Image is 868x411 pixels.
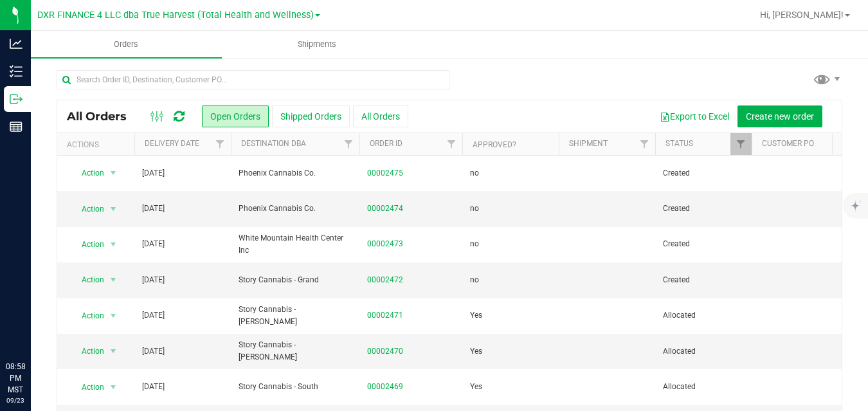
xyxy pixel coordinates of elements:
a: Filter [827,133,848,155]
span: Story Cannabis - [PERSON_NAME] [239,339,352,363]
inline-svg: Reports [10,120,23,133]
span: Orders [96,39,156,50]
inline-svg: Inventory [10,65,23,78]
span: Allocated [663,309,744,322]
a: Filter [634,133,655,155]
span: Yes [470,345,482,358]
span: Action [70,271,105,289]
a: Shipments [222,31,413,58]
a: Customer PO [762,139,814,148]
span: select [105,271,122,289]
button: Create new order [737,105,822,127]
span: [DATE] [142,167,165,179]
button: Open Orders [202,105,269,127]
inline-svg: Analytics [10,37,23,50]
span: Action [70,164,105,182]
a: Order ID [370,139,402,148]
span: no [470,203,479,215]
a: Filter [441,133,462,155]
a: Destination DBA [241,139,306,148]
button: Export to Excel [651,105,737,127]
span: DXR FINANCE 4 LLC dba True Harvest (Total Health and Wellness) [37,10,314,21]
button: Shipped Orders [272,105,350,127]
span: Story Cannabis - South [239,381,352,393]
span: Allocated [663,381,744,393]
span: select [105,200,122,218]
span: select [105,307,122,325]
span: Story Cannabis - Grand [239,274,352,286]
span: Phoenix Cannabis Co. [239,167,352,179]
span: Created [663,274,744,286]
span: Phoenix Cannabis Co. [239,203,352,215]
span: no [470,167,479,179]
span: Action [70,235,105,253]
span: select [105,342,122,360]
a: 00002472 [367,274,403,286]
span: Shipments [280,39,354,50]
a: 00002473 [367,238,403,250]
span: select [105,235,122,253]
span: Allocated [663,345,744,358]
span: [DATE] [142,238,165,250]
a: Filter [338,133,359,155]
span: Action [70,307,105,325]
span: Yes [470,309,482,322]
input: Search Order ID, Destination, Customer PO... [57,70,449,89]
p: 09/23 [6,396,25,405]
span: All Orders [67,109,140,123]
span: White Mountain Health Center Inc [239,232,352,257]
p: 08:58 PM MST [6,361,25,396]
button: All Orders [353,105,408,127]
inline-svg: Outbound [10,93,23,105]
span: Create new order [746,111,814,122]
a: Filter [210,133,231,155]
a: Orders [31,31,222,58]
span: Created [663,203,744,215]
a: Approved? [473,140,516,149]
span: Action [70,342,105,360]
span: [DATE] [142,309,165,322]
div: Actions [67,140,129,149]
span: Created [663,238,744,250]
span: select [105,164,122,182]
span: no [470,238,479,250]
a: Filter [730,133,752,155]
iframe: Resource center [13,308,51,347]
iframe: Resource center unread badge [38,306,53,322]
a: 00002471 [367,309,403,322]
a: 00002474 [367,203,403,215]
span: no [470,274,479,286]
span: [DATE] [142,381,165,393]
span: Created [663,167,744,179]
span: [DATE] [142,274,165,286]
a: 00002469 [367,381,403,393]
a: 00002475 [367,167,403,179]
span: [DATE] [142,345,165,358]
a: 00002470 [367,345,403,358]
a: Shipment [569,139,608,148]
span: Action [70,378,105,396]
span: [DATE] [142,203,165,215]
span: Yes [470,381,482,393]
a: Delivery Date [145,139,199,148]
a: Status [665,139,693,148]
span: Hi, [PERSON_NAME]! [760,10,844,20]
span: Action [70,200,105,218]
span: Story Cannabis - [PERSON_NAME] [239,304,352,328]
span: select [105,378,122,396]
